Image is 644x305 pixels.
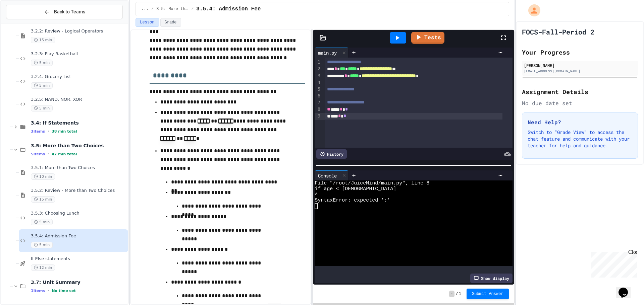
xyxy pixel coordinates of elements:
[31,233,127,239] span: 3.5.4: Admission Fee
[52,289,76,293] span: No time set
[315,48,348,58] div: main.py
[31,165,127,171] span: 3.5.1: More than Two Choices
[31,120,127,126] span: 3.4: If Statements
[31,143,127,149] span: 3.5: More than Two Choices
[31,211,127,216] span: 3.5.3: Choosing Lunch
[315,113,321,120] div: 9
[459,291,461,297] span: 1
[315,79,321,86] div: 4
[31,105,53,111] span: 5 min
[315,106,321,113] div: 8
[315,49,340,56] div: main.py
[522,27,594,36] h1: FOCS-Fall-Period 2
[528,129,632,149] p: Switch to "Grade View" to access the chat feature and communicate with your teacher for help and ...
[472,291,503,297] span: Submit Answer
[156,6,189,12] span: 3.5: More than Two Choices
[151,6,154,12] span: /
[3,3,46,43] div: Chat with us now!Close
[31,28,127,34] span: 3.2.2: Review - Logical Operators
[315,66,321,72] div: 2
[522,87,638,96] h2: Assignment Details
[470,274,513,283] div: Show display
[411,32,444,44] a: Tests
[315,86,321,93] div: 5
[31,256,127,262] span: If Else statements
[31,129,45,134] span: 3 items
[524,69,636,74] div: [EMAIL_ADDRESS][DOMAIN_NAME]
[31,219,53,225] span: 5 min
[524,62,636,68] div: [PERSON_NAME]
[141,6,149,12] span: ...
[315,180,429,186] span: File "/root/JuiceMind/main.py", line 8
[31,264,55,271] span: 12 min
[48,151,49,157] span: •
[456,291,458,297] span: /
[315,192,318,198] span: ^
[191,6,194,12] span: /
[52,129,77,134] span: 38 min total
[31,173,55,180] span: 10 min
[315,172,340,179] div: Console
[52,152,77,156] span: 47 min total
[31,97,127,102] span: 3.2.5: NAND, NOR, XOR
[528,118,632,126] h3: Need Help?
[136,18,159,27] button: Lesson
[315,99,321,106] div: 7
[521,3,542,18] div: My Account
[315,73,321,79] div: 3
[588,249,637,278] iframe: chat widget
[31,289,45,293] span: 1 items
[315,93,321,99] div: 6
[31,82,53,89] span: 5 min
[467,289,509,299] button: Submit Answer
[31,51,127,57] span: 3.2.3: Play Basketball
[6,5,123,19] button: Back to Teams
[315,198,390,203] span: SyntaxError: expected ':'
[31,279,127,285] span: 3.7: Unit Summary
[160,18,181,27] button: Grade
[31,196,55,203] span: 15 min
[315,186,396,192] span: if age < [DEMOGRAPHIC_DATA]
[48,288,49,293] span: •
[54,8,85,15] span: Back to Teams
[196,5,261,13] span: 3.5.4: Admission Fee
[316,149,347,159] div: History
[31,242,53,248] span: 5 min
[616,278,637,298] iframe: chat widget
[449,291,454,297] span: -
[31,37,55,43] span: 15 min
[31,74,127,80] span: 3.2.4: Grocery List
[31,152,45,156] span: 5 items
[522,48,638,57] h2: Your Progress
[315,170,348,180] div: Console
[31,60,53,66] span: 5 min
[315,59,321,66] div: 1
[48,129,49,134] span: •
[31,188,127,194] span: 3.5.2: Review - More than Two Choices
[522,99,638,107] div: No due date set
